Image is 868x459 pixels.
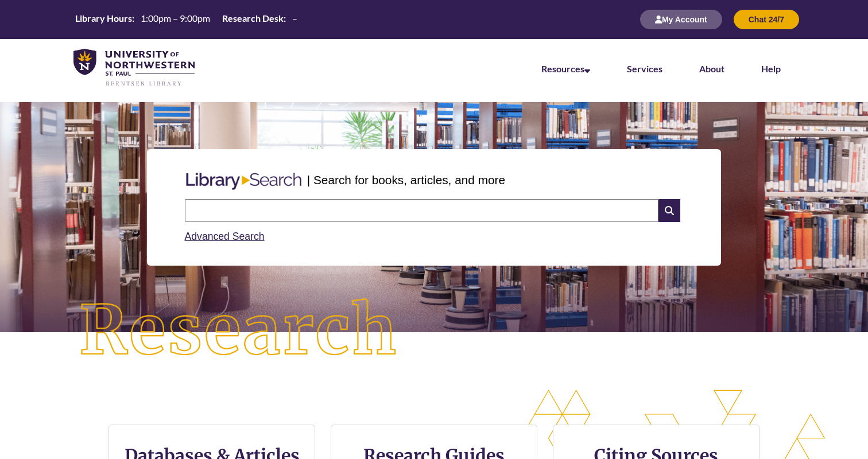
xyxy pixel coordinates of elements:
[44,263,434,399] img: Research
[640,14,722,24] a: My Account
[218,12,288,25] th: Research Desk:
[292,13,297,24] span: –
[761,63,781,74] a: Help
[141,13,210,24] span: 1:00pm – 9:00pm
[627,63,662,74] a: Services
[541,63,590,74] a: Resources
[699,63,724,74] a: About
[734,10,799,29] button: Chat 24/7
[640,10,722,29] button: My Account
[307,171,505,189] p: | Search for books, articles, and more
[185,231,265,242] a: Advanced Search
[71,12,136,25] th: Library Hours:
[734,14,799,24] a: Chat 24/7
[73,49,195,87] img: UNWSP Library Logo
[180,168,307,195] img: Libary Search
[71,12,302,28] a: Hours Today
[71,12,302,26] table: Hours Today
[658,199,680,222] i: Search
